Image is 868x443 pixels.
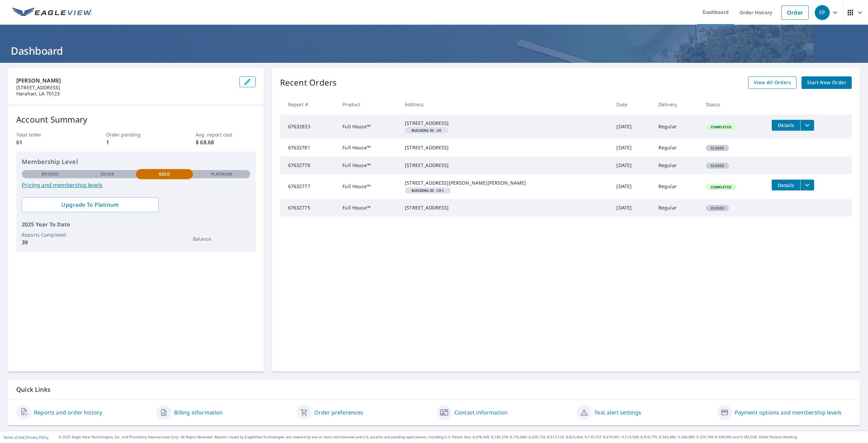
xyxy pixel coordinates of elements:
[27,201,153,208] span: Upgrade To Platinum
[611,94,653,114] th: Date
[707,146,728,150] span: Closed
[8,44,860,58] h1: Dashboard
[800,180,814,190] button: filesDropdownBtn-67632777
[280,156,337,174] td: 67632778
[815,5,830,20] div: FP
[707,185,735,189] span: Completed
[781,5,809,20] a: Order
[653,156,701,174] td: Regular
[412,189,434,192] em: Building ID
[701,94,767,114] th: Status
[211,171,232,177] p: Platinum
[16,385,852,394] p: Quick Links
[611,174,653,199] td: [DATE]
[408,129,446,132] span: OB
[399,94,611,114] th: Address
[280,76,337,89] p: Recent Orders
[159,171,170,177] p: Gold
[776,182,796,188] span: Details
[337,114,399,139] td: Full House™
[280,139,337,156] td: 67632781
[594,408,641,417] a: Text alert settings
[807,78,846,87] span: Start New Order
[314,408,363,417] a: Order preferences
[26,435,48,440] a: Privacy Policy
[802,76,852,89] a: Start New Order
[280,199,337,217] td: 67632775
[454,408,508,417] a: Contact information
[408,189,448,192] span: OB's
[754,78,791,87] span: View All Orders
[405,162,606,169] div: [STREET_ADDRESS]
[22,197,159,212] a: Upgrade To Platinum
[412,129,434,132] em: Building ID
[16,113,256,126] p: Account Summary
[196,138,255,146] p: $ 68.68
[22,157,250,166] p: Membership Level
[196,131,255,138] p: Avg. report cost
[337,156,399,174] td: Full House™
[405,144,606,151] div: [STREET_ADDRESS]
[405,120,606,127] div: [STREET_ADDRESS]
[59,435,865,440] p: © 2025 Eagle View Technologies, Inc. and Pictometry International Corp. All Rights Reserved. Repo...
[611,139,653,156] td: [DATE]
[280,94,337,114] th: Report #
[653,199,701,217] td: Regular
[22,220,250,228] p: 2025 Year To Date
[707,125,735,129] span: Completed
[3,435,48,439] p: |
[772,180,800,190] button: detailsBtn-67632777
[16,131,76,138] p: Total order
[735,408,842,417] a: Payment options and membership levels
[337,174,399,199] td: Full House™
[772,120,800,131] button: detailsBtn-67632833
[22,238,79,246] p: 39
[3,435,24,440] a: Terms of Use
[611,114,653,139] td: [DATE]
[280,174,337,199] td: 67632777
[100,171,115,177] p: Silver
[653,174,701,199] td: Regular
[16,138,76,146] p: 61
[12,7,92,18] img: EV Logo
[405,180,606,186] div: [STREET_ADDRESS][PERSON_NAME][PERSON_NAME]
[707,206,728,210] span: Closed
[42,171,59,177] p: Bronze
[106,138,166,146] p: 1
[800,120,814,131] button: filesDropdownBtn-67632833
[337,94,399,114] th: Product
[16,76,234,85] p: [PERSON_NAME]
[16,85,234,91] p: [STREET_ADDRESS]
[653,114,701,139] td: Regular
[22,231,79,238] p: Reports Completed
[16,91,234,97] p: Harahan, LA 70123
[776,122,796,128] span: Details
[611,199,653,217] td: [DATE]
[34,408,102,417] a: Reports and order history
[280,114,337,139] td: 67632833
[193,235,250,242] p: Balance
[22,181,250,189] a: Pricing and membership levels
[653,94,701,114] th: Delivery
[337,199,399,217] td: Full House™
[707,163,728,168] span: Closed
[653,139,701,156] td: Regular
[405,204,606,211] div: [STREET_ADDRESS]
[174,408,223,417] a: Billing information
[748,76,796,89] a: View All Orders
[106,131,166,138] p: Order pending
[337,139,399,156] td: Full House™
[611,156,653,174] td: [DATE]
